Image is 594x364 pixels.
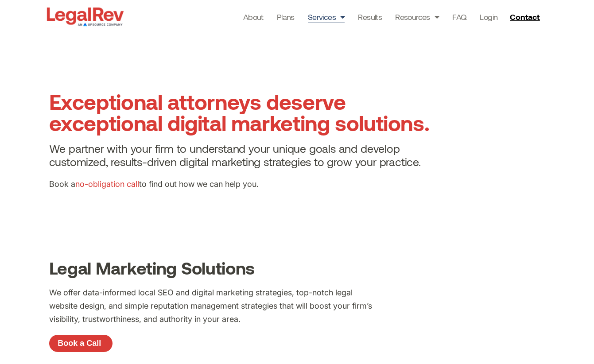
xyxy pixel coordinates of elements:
a: Plans [277,11,295,23]
a: Contact [506,10,545,24]
a: Results [358,11,382,23]
nav: Menu [243,11,498,23]
a: Resources [395,11,439,23]
h2: Legal Marketing Solutions [49,259,545,277]
p: Book a to find out how we can help you.​ [49,178,444,191]
a: FAQ [452,11,466,23]
span: Contact [510,13,540,21]
span: Book a Call [58,339,101,347]
h4: We partner with your firm to understand your unique goals and develop customized, results-driven ... [49,142,444,169]
a: Login [480,11,497,23]
a: Book a Call [49,335,113,352]
p: We offer data-informed local SEO and digital marketing strategies, top-notch legal website design... [49,286,372,326]
a: About [243,11,264,23]
a: no-obligation call [75,179,139,189]
a: Services [308,11,345,23]
h1: Exceptional attorneys deserve exceptional digital marketing solutions. [49,91,444,133]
